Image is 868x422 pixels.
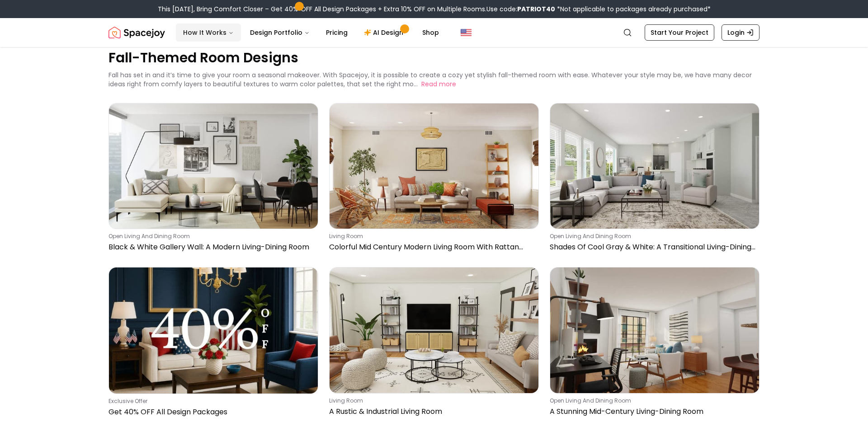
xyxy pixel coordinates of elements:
[108,48,759,67] p: Fall-Themed Room Designs
[109,267,318,393] img: Get 40% OFF All Design Packages
[722,24,759,41] a: Login
[329,242,535,253] p: Colorful Mid Century Modern Living Room With Rattan Furniture
[329,397,535,404] p: living room
[550,267,759,393] img: A Stunning Mid-Century Living-Dining Room
[108,242,315,253] p: Black & White Gallery Wall: A Modern Living-Dining Room
[415,23,446,42] a: Shop
[550,103,759,229] img: Shades Of Cool Gray & White: A Transitional Living-Dining Room
[108,23,165,42] a: Spacejoy
[176,23,241,42] button: How It Works
[108,103,318,256] a: Black & White Gallery Wall: A Modern Living-Dining Roomopen living and dining roomBlack & White G...
[108,70,752,89] p: Fall has set in and it’s time to give your room a seasonal makeover. With Spacejoy, it is possibl...
[329,406,535,417] p: A Rustic & Industrial Living Room
[555,5,711,14] span: *Not applicable to packages already purchased*
[329,233,535,240] p: living room
[108,23,165,42] img: Spacejoy Logo
[550,406,756,417] p: A Stunning Mid-Century Living-Dining Room
[158,5,711,14] div: This [DATE], Bring Comfort Closer – Get 40% OFF All Design Packages + Extra 10% OFF on Multiple R...
[517,5,555,14] b: PATRIOT40
[108,407,315,417] p: Get 40% OFF All Design Packages
[421,80,456,89] button: Read more
[108,398,315,405] p: Exclusive Offer
[330,103,538,229] img: Colorful Mid Century Modern Living Room With Rattan Furniture
[108,267,318,421] a: Get 40% OFF All Design PackagesExclusive OfferGet 40% OFF All Design Packages
[550,233,756,240] p: open living and dining room
[357,23,413,42] a: AI Design
[243,23,317,42] button: Design Portfolio
[486,5,555,14] span: Use code:
[329,267,539,421] a: A Rustic & Industrial Living Roomliving roomA Rustic & Industrial Living Room
[550,103,759,256] a: Shades Of Cool Gray & White: A Transitional Living-Dining Roomopen living and dining roomShades O...
[176,23,446,42] nav: Main
[329,103,539,256] a: Colorful Mid Century Modern Living Room With Rattan Furnitureliving roomColorful Mid Century Mode...
[109,103,318,229] img: Black & White Gallery Wall: A Modern Living-Dining Room
[108,233,315,240] p: open living and dining room
[550,242,756,253] p: Shades Of Cool Gray & White: A Transitional Living-Dining Room
[550,397,756,404] p: open living and dining room
[550,267,759,421] a: A Stunning Mid-Century Living-Dining Roomopen living and dining roomA Stunning Mid-Century Living...
[330,267,538,393] img: A Rustic & Industrial Living Room
[645,24,714,41] a: Start Your Project
[108,18,759,47] nav: Global
[461,27,472,38] img: United States
[319,23,355,42] a: Pricing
